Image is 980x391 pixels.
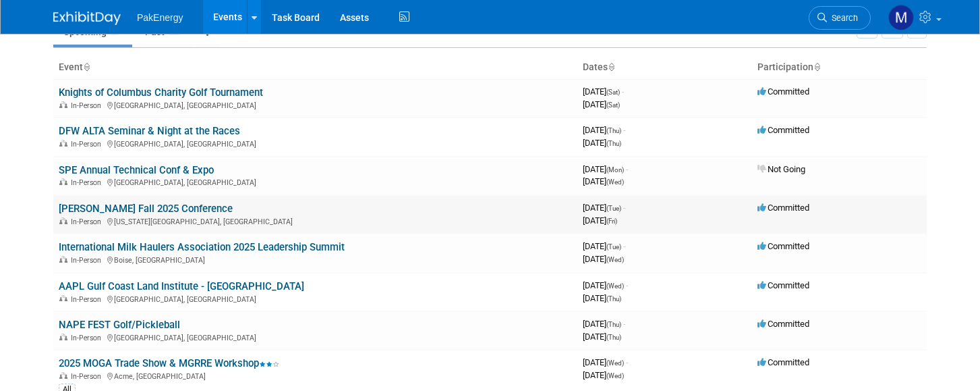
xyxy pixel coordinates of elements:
[59,241,345,253] a: International Milk Haulers Association 2025 Leadership Summit
[59,125,240,137] a: DFW ALTA Seminar & Night at the Races
[606,334,621,341] span: (Thu)
[59,319,180,331] a: NAPE FEST Golf/Pickleball
[757,203,809,213] span: Committed
[583,241,625,251] span: [DATE]
[59,140,67,147] img: In-Person Event
[606,101,620,109] span: (Sat)
[606,205,621,212] span: (Tue)
[583,319,625,329] span: [DATE]
[757,164,805,174] span: Not Going
[583,86,624,97] span: [DATE]
[757,86,809,97] span: Committed
[606,256,624,263] span: (Wed)
[757,357,809,367] span: Committed
[626,164,628,174] span: -
[606,282,624,290] span: (Wed)
[583,203,625,213] span: [DATE]
[59,280,304,292] a: AAPL Gulf Coast Land Institute - [GEOGRAPHIC_DATA]
[59,334,67,340] img: In-Person Event
[757,319,809,329] span: Committed
[752,56,927,79] th: Participation
[606,321,621,328] span: (Thu)
[583,164,628,174] span: [DATE]
[583,176,624,186] span: [DATE]
[757,241,809,251] span: Committed
[59,101,67,108] img: In-Person Event
[59,256,67,263] img: In-Person Event
[583,215,617,226] span: [DATE]
[71,140,105,149] span: In-Person
[813,61,820,72] a: Sort by Participation Type
[83,61,90,72] a: Sort by Event Name
[626,357,628,367] span: -
[622,86,624,97] span: -
[583,280,628,290] span: [DATE]
[606,217,617,225] span: (Fri)
[71,217,105,226] span: In-Person
[59,295,67,302] img: In-Person Event
[583,99,620,109] span: [DATE]
[583,332,621,342] span: [DATE]
[71,295,105,304] span: In-Person
[608,61,614,72] a: Sort by Start Date
[59,138,572,149] div: [GEOGRAPHIC_DATA], [GEOGRAPHIC_DATA]
[59,357,279,369] a: 2025 MOGA Trade Show & MGRRE Workshop
[137,12,183,23] span: PakEnergy
[623,203,625,213] span: -
[606,88,620,96] span: (Sat)
[577,56,752,79] th: Dates
[59,332,572,342] div: [GEOGRAPHIC_DATA], [GEOGRAPHIC_DATA]
[71,101,105,110] span: In-Person
[59,99,572,110] div: [GEOGRAPHIC_DATA], [GEOGRAPHIC_DATA]
[59,370,572,381] div: Acme, [GEOGRAPHIC_DATA]
[71,372,105,381] span: In-Person
[71,178,105,187] span: In-Person
[888,5,914,30] img: Michael Hagenbrock
[606,243,621,251] span: (Tue)
[53,56,577,79] th: Event
[623,125,625,135] span: -
[71,334,105,342] span: In-Person
[606,372,624,380] span: (Wed)
[59,293,572,304] div: [GEOGRAPHIC_DATA], [GEOGRAPHIC_DATA]
[59,254,572,265] div: Boise, [GEOGRAPHIC_DATA]
[623,319,625,329] span: -
[59,176,572,187] div: [GEOGRAPHIC_DATA], [GEOGRAPHIC_DATA]
[59,178,67,185] img: In-Person Event
[606,359,624,367] span: (Wed)
[606,127,621,134] span: (Thu)
[827,13,858,23] span: Search
[757,280,809,290] span: Committed
[606,140,621,147] span: (Thu)
[59,86,263,99] a: Knights of Columbus Charity Golf Tournament
[583,370,624,380] span: [DATE]
[59,164,214,176] a: SPE Annual Technical Conf & Expo
[606,178,624,186] span: (Wed)
[809,6,871,30] a: Search
[606,295,621,303] span: (Thu)
[71,256,105,265] span: In-Person
[583,125,625,135] span: [DATE]
[59,217,67,224] img: In-Person Event
[626,280,628,290] span: -
[583,293,621,303] span: [DATE]
[53,11,121,25] img: ExhibitDay
[583,138,621,148] span: [DATE]
[59,203,233,215] a: [PERSON_NAME] Fall 2025 Conference
[59,215,572,226] div: [US_STATE][GEOGRAPHIC_DATA], [GEOGRAPHIC_DATA]
[59,372,67,379] img: In-Person Event
[606,166,624,174] span: (Mon)
[623,241,625,251] span: -
[583,254,624,264] span: [DATE]
[583,357,628,367] span: [DATE]
[757,125,809,135] span: Committed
